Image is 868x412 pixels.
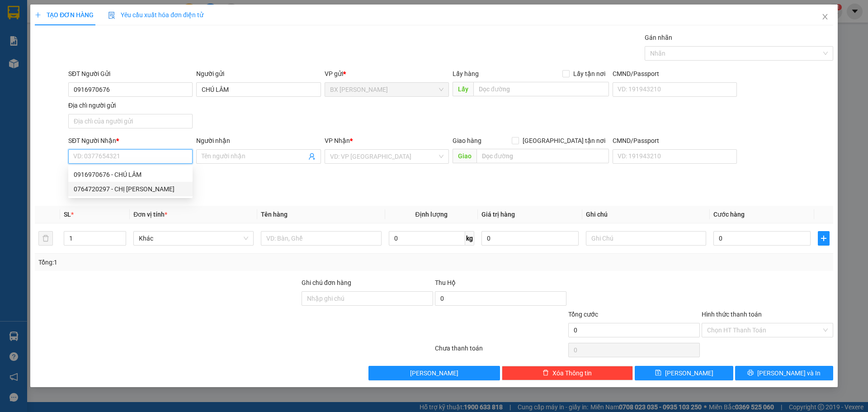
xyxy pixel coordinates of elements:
[308,153,316,160] span: user-add
[435,279,456,286] span: Thu Hộ
[5,38,62,58] li: VP BX [PERSON_NAME]
[613,69,737,79] div: CMND/Passport
[635,366,733,380] button: save[PERSON_NAME]
[465,231,474,246] span: kg
[5,5,36,36] img: logo.jpg
[613,136,737,146] div: CMND/Passport
[325,69,449,79] div: VP gửi
[5,60,11,66] span: environment
[68,69,193,79] div: SĐT Người Gửi
[481,211,515,218] span: Giá trị hàng
[757,368,821,378] span: [PERSON_NAME] và In
[196,69,321,79] div: Người gửi
[68,114,193,128] input: Địa chỉ của người gửi
[453,137,481,144] span: Giao hàng
[655,369,661,377] span: save
[38,257,335,267] div: Tổng: 1
[645,34,672,41] label: Gán nhãn
[325,137,350,144] span: VP Nhận
[415,211,448,218] span: Định lượng
[261,231,381,246] input: VD: Bàn, Ghế
[133,211,167,218] span: Đơn vị tính
[586,231,706,246] input: Ghi Chú
[502,366,633,380] button: deleteXóa Thông tin
[68,167,193,182] div: 0916970676 - CHÚ LÂM
[542,369,549,377] span: delete
[665,368,713,378] span: [PERSON_NAME]
[481,231,579,246] input: 0
[702,311,762,318] label: Hình thức thanh toán
[139,232,248,245] span: Khác
[473,82,609,96] input: Dọc đường
[74,170,187,180] div: 0916970676 - CHÚ LÂM
[735,366,833,380] button: printer[PERSON_NAME] và In
[35,11,94,19] span: TẠO ĐƠN HÀNG
[261,211,288,218] span: Tên hàng
[821,13,829,20] span: close
[68,100,193,110] div: Địa chỉ người gửi
[68,182,193,196] div: 0764720297 - CHỊ QUỲNH
[368,366,500,380] button: [PERSON_NAME]
[74,184,187,194] div: 0764720297 - CHỊ [PERSON_NAME]
[64,211,71,218] span: SL
[38,231,53,246] button: delete
[818,231,830,246] button: plus
[818,235,829,242] span: plus
[476,149,609,163] input: Dọc đường
[453,82,473,96] span: Lấy
[713,211,745,218] span: Cước hàng
[68,136,193,146] div: SĐT Người Nhận
[552,368,592,378] span: Xóa Thông tin
[747,369,754,377] span: printer
[5,5,131,22] li: [PERSON_NAME]
[453,149,476,163] span: Giao
[62,38,120,68] li: VP [GEOGRAPHIC_DATA]
[302,291,433,306] input: Ghi chú đơn hàng
[330,83,443,96] span: BX Cao Lãnh
[812,5,838,30] button: Close
[35,12,41,18] span: plus
[410,368,458,378] span: [PERSON_NAME]
[108,11,203,19] span: Yêu cầu xuất hóa đơn điện tử
[582,206,710,223] th: Ghi chú
[519,136,609,146] span: [GEOGRAPHIC_DATA] tận nơi
[302,279,351,286] label: Ghi chú đơn hàng
[434,343,567,359] div: Chưa thanh toán
[108,12,115,19] img: icon
[196,136,321,146] div: Người nhận
[568,311,598,318] span: Tổng cước
[570,69,609,79] span: Lấy tận nơi
[453,70,479,77] span: Lấy hàng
